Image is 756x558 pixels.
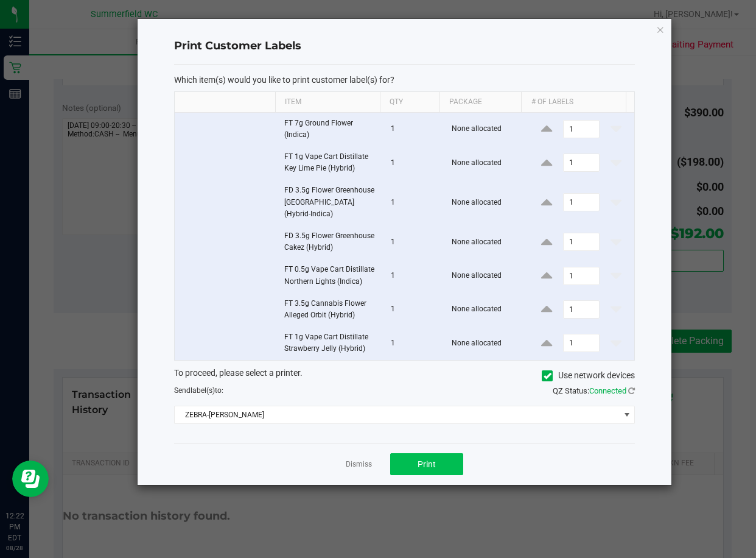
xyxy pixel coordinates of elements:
p: Which item(s) would you like to print customer label(s) for? [174,74,635,85]
a: Dismiss [346,459,372,470]
span: ZEBRA-[PERSON_NAME] [175,406,620,423]
td: 1 [383,146,444,180]
th: # of labels [521,92,626,113]
td: 1 [383,259,444,292]
td: None allocated [444,180,528,225]
label: Use network devices [542,369,635,382]
span: label(s) [191,386,215,395]
td: FT 1g Vape Cart Distillate Key Lime Pie (Hybrid) [277,146,383,180]
td: FT 3.5g Cannabis Flower Alleged Orbit (Hybrid) [277,293,383,327]
td: 1 [383,113,444,146]
th: Package [439,92,522,113]
td: FT 0.5g Vape Cart Distillate Northern Lights (Indica) [277,259,383,292]
span: Connected [589,386,626,395]
td: FT 1g Vape Cart Distillate Strawberry Jelly (Hybrid) [277,327,383,359]
div: To proceed, please select a printer. [165,367,645,385]
span: Send to: [174,386,223,395]
th: Qty [380,92,439,113]
td: None allocated [444,259,528,292]
span: QZ Status: [553,386,635,395]
th: Item [275,92,380,113]
button: Print [390,453,463,475]
td: FT 7g Ground Flower (Indica) [277,113,383,146]
td: 1 [383,225,444,259]
iframe: Resource center [12,461,49,497]
td: FD 3.5g Flower Greenhouse [GEOGRAPHIC_DATA] (Hybrid-Indica) [277,180,383,225]
td: None allocated [444,146,528,180]
td: None allocated [444,293,528,327]
td: FD 3.5g Flower Greenhouse Cakez (Hybrid) [277,225,383,259]
td: None allocated [444,225,528,259]
td: 1 [383,180,444,225]
td: None allocated [444,113,528,146]
td: 1 [383,293,444,327]
td: 1 [383,327,444,359]
td: None allocated [444,327,528,359]
span: Print [418,459,436,469]
h4: Print Customer Labels [174,38,635,54]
